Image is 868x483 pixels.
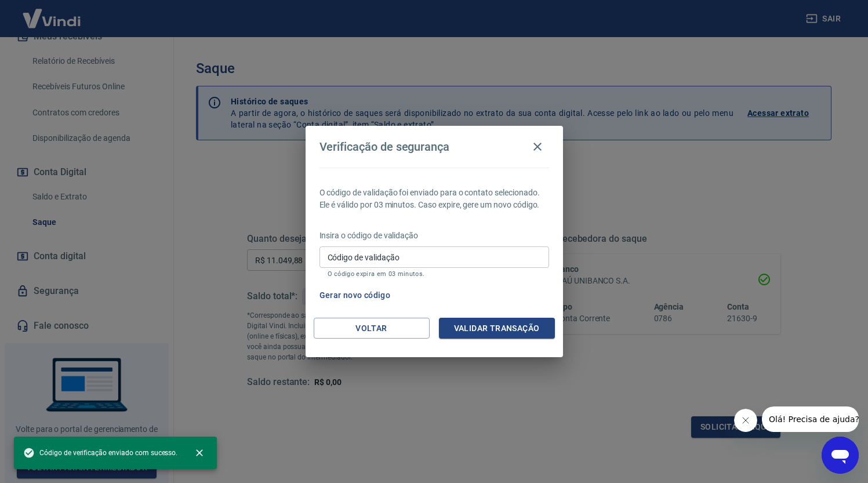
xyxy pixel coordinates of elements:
[315,285,395,306] button: Gerar novo código
[7,8,97,17] span: Olá! Precisa de ajuda?
[319,140,450,154] h4: Verificação de segurança
[439,318,555,339] button: Validar transação
[319,230,549,242] p: Insira o código de validação
[319,187,549,211] p: O código de validação foi enviado para o contato selecionado. Ele é válido por 03 minutos. Caso e...
[23,447,177,459] span: Código de verificação enviado com sucesso.
[822,437,859,474] iframe: Botão para abrir a janela de mensagens
[762,406,859,432] iframe: Mensagem da empresa
[314,318,430,339] button: Voltar
[328,270,541,278] p: O código expira em 03 minutos.
[734,409,757,432] iframe: Fechar mensagem
[187,440,212,466] button: close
